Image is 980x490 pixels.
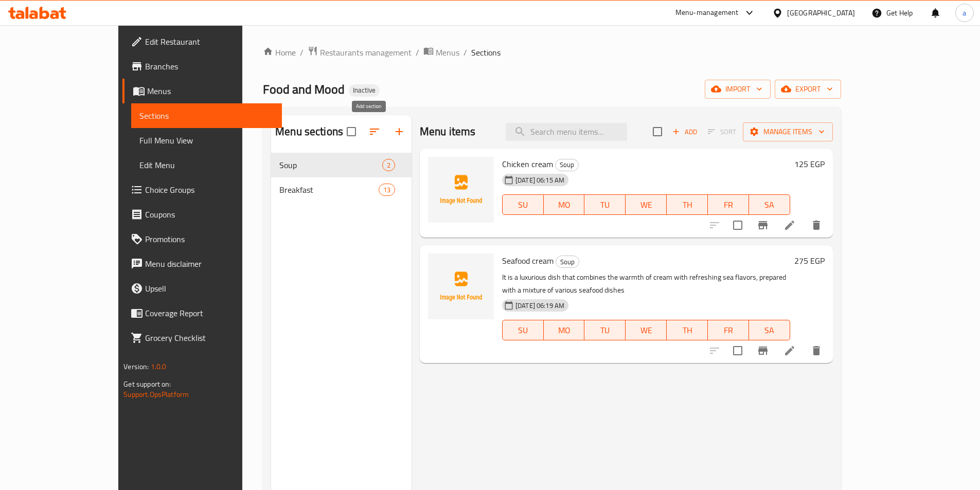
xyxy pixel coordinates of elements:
a: Menus [122,79,282,103]
span: Promotions [145,233,274,245]
span: Select section [647,121,668,142]
a: Restaurants management [308,46,412,59]
li: / [416,46,419,59]
span: Soup [556,159,578,171]
a: Edit menu item [783,219,796,231]
nav: Menu sections [271,149,412,206]
a: Promotions [122,227,282,251]
button: TH [667,194,708,215]
span: Sections [139,110,274,122]
span: Menu disclaimer [145,258,274,270]
div: Breakfast13 [271,177,412,202]
button: MO [544,320,585,340]
a: Coupons [122,202,282,227]
div: Menu-management [675,7,739,19]
a: Edit Menu [131,153,282,177]
span: TU [589,323,621,338]
span: Choice Groups [145,184,274,196]
div: Soup [556,256,579,268]
span: Edit Menu [139,159,274,171]
span: Food and Mood [263,78,345,101]
img: Seafood cream [428,253,494,319]
button: delete [804,213,829,238]
span: Inactive [349,86,380,95]
span: TH [671,323,704,338]
span: Full Menu View [139,134,274,147]
div: items [382,159,395,171]
a: Edit menu item [783,344,796,357]
button: Branch-specific-item [751,213,775,238]
button: SU [502,194,544,215]
span: Grocery Checklist [145,332,274,344]
span: [DATE] 06:19 AM [511,301,568,311]
a: Grocery Checklist [122,325,282,350]
span: Select all sections [341,121,362,142]
span: Soup [279,159,382,171]
h6: 275 EGP [794,253,825,268]
img: Chicken cream [428,157,494,223]
a: Menu disclaimer [122,251,282,276]
span: Menus [436,46,459,59]
span: 13 [379,185,395,195]
div: [GEOGRAPHIC_DATA] [787,7,855,19]
span: Menus [147,85,274,97]
button: TU [584,320,626,340]
button: import [705,80,771,99]
div: Soup2 [271,153,412,177]
h2: Menu sections [275,124,343,139]
span: Chicken cream [502,156,553,172]
div: items [379,184,395,196]
a: Edit Restaurant [122,29,282,54]
a: Sections [131,103,282,128]
a: Branches [122,54,282,79]
button: WE [626,194,667,215]
span: 1.0.0 [151,360,167,373]
li: / [464,46,467,59]
button: MO [544,194,585,215]
button: SA [749,194,790,215]
span: 2 [383,160,395,170]
button: SA [749,320,790,340]
span: Select section first [701,124,743,140]
span: Upsell [145,282,274,295]
span: Add [671,126,699,138]
span: SA [753,197,786,212]
button: WE [626,320,667,340]
input: search [506,123,627,141]
span: Sections [471,46,501,59]
span: Manage items [751,125,825,138]
span: Coupons [145,208,274,221]
span: Coverage Report [145,307,274,319]
span: MO [548,323,581,338]
span: Select to update [727,214,749,236]
a: Choice Groups [122,177,282,202]
div: Soup [555,159,579,171]
button: Branch-specific-item [751,338,775,363]
button: Manage items [743,122,833,141]
span: Seafood cream [502,253,554,268]
span: FR [712,323,745,338]
span: MO [548,197,581,212]
span: Branches [145,60,274,72]
span: Soup [556,256,579,268]
span: Breakfast [279,184,379,196]
span: Sort sections [362,119,387,144]
div: Inactive [349,84,380,97]
span: TU [589,197,621,212]
button: delete [804,338,829,363]
span: FR [712,197,745,212]
span: Restaurants management [320,46,412,59]
a: Support.OpsPlatform [123,388,189,401]
button: TU [584,194,626,215]
a: Coverage Report [122,301,282,325]
span: Edit Restaurant [145,35,274,48]
a: Full Menu View [131,128,282,153]
button: export [775,80,841,99]
p: It is a luxurious dish that combines the warmth of cream with refreshing sea flavors, prepared wi... [502,271,790,297]
span: [DATE] 06:15 AM [511,175,568,185]
span: SU [507,197,540,212]
button: SU [502,320,544,340]
span: TH [671,197,704,212]
span: WE [630,197,663,212]
span: export [783,83,833,96]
